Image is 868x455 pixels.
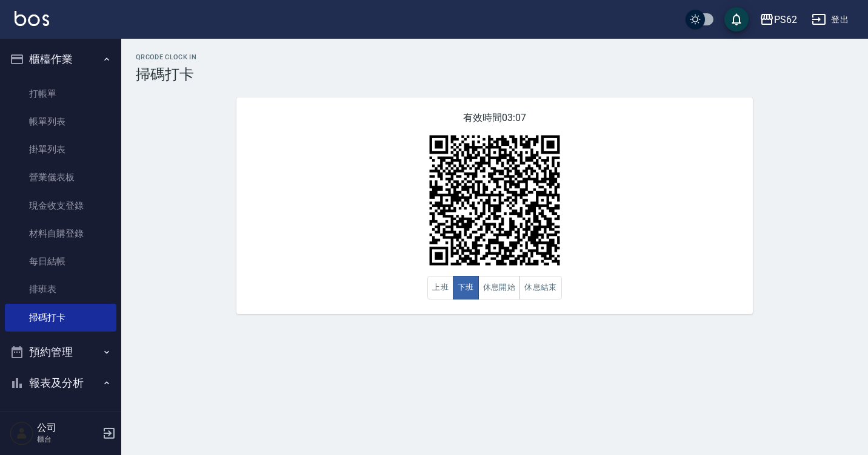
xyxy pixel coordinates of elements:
button: PS62 [755,7,802,32]
button: save [724,7,749,31]
a: 掃碼打卡 [5,304,116,332]
h2: QRcode Clock In [136,53,853,61]
a: 現金收支登錄 [5,192,116,220]
a: 排班表 [5,275,116,303]
button: 上班 [427,276,453,300]
div: PS62 [774,12,797,27]
a: 打帳單 [5,80,116,108]
h3: 掃碼打卡 [136,66,853,83]
a: 掛單列表 [5,136,116,163]
img: Logo [15,11,49,26]
button: 登出 [807,8,853,31]
a: 帳單列表 [5,108,116,136]
button: 下班 [453,276,479,300]
a: 營業儀表板 [5,163,116,191]
a: 材料自購登錄 [5,220,116,247]
button: 預約管理 [5,336,116,368]
button: 休息開始 [478,276,521,300]
h5: 公司 [37,422,99,434]
button: 報表及分析 [5,367,116,399]
p: 櫃台 [37,434,99,445]
img: Person [10,421,34,445]
a: 每日結帳 [5,247,116,275]
a: 報表目錄 [5,404,116,431]
button: 休息結束 [519,276,562,300]
div: 有效時間 03:07 [236,97,753,314]
button: 櫃檯作業 [5,44,116,75]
